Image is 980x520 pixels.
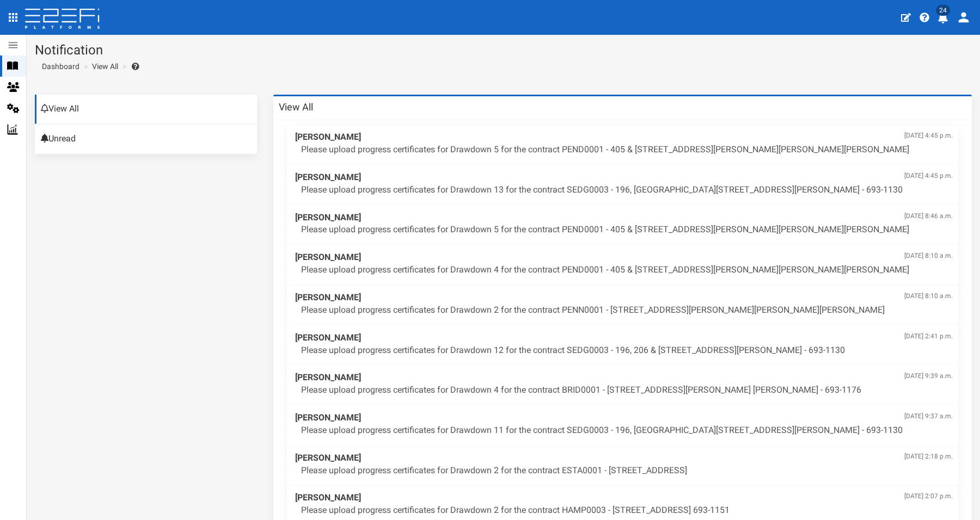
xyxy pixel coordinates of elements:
a: [PERSON_NAME][DATE] 4:45 p.m. Please upload progress certificates for Drawdown 5 for the contract... [287,126,958,166]
p: Please upload progress certificates for Drawdown 4 for the contract BRID0001 - [STREET_ADDRESS][P... [301,384,953,397]
span: [PERSON_NAME] [295,212,953,224]
span: [DATE] 9:39 a.m. [904,372,953,381]
a: View All [35,95,257,124]
p: Please upload progress certificates for Drawdown 13 for the contract SEDG0003 - 196, [GEOGRAPHIC_... [301,184,953,196]
span: [DATE] 4:45 p.m. [904,171,953,181]
p: Please upload progress certificates for Drawdown 5 for the contract PEND0001 - 405 & [STREET_ADDR... [301,144,953,156]
span: [PERSON_NAME] [295,452,953,465]
p: Please upload progress certificates for Drawdown 12 for the contract SEDG0003 - 196, 206 & [STREE... [301,344,953,357]
span: [PERSON_NAME] [295,492,953,504]
span: [DATE] 2:41 p.m. [904,332,953,341]
span: [DATE] 2:18 p.m. [904,452,953,461]
a: Unread [35,125,257,154]
h1: Notification [35,43,972,57]
p: Please upload progress certificates for Drawdown 4 for the contract PEND0001 - 405 & [STREET_ADDR... [301,264,953,276]
a: [PERSON_NAME][DATE] 2:41 p.m. Please upload progress certificates for Drawdown 12 for the contrac... [287,326,958,367]
span: Dashboard [38,62,79,71]
span: [PERSON_NAME] [295,131,953,144]
a: [PERSON_NAME][DATE] 9:39 a.m. Please upload progress certificates for Drawdown 4 for the contract... [287,366,958,406]
a: [PERSON_NAME][DATE] 9:37 a.m. Please upload progress certificates for Drawdown 11 for the contrac... [287,406,958,447]
span: [PERSON_NAME] [295,332,953,344]
p: Please upload progress certificates for Drawdown 5 for the contract PEND0001 - 405 & [STREET_ADDR... [301,224,953,236]
a: View All [92,61,118,72]
a: [PERSON_NAME][DATE] 8:46 a.m. Please upload progress certificates for Drawdown 5 for the contract... [287,206,958,246]
p: Please upload progress certificates for Drawdown 11 for the contract SEDG0003 - 196, [GEOGRAPHIC_... [301,424,953,437]
a: [PERSON_NAME][DATE] 8:10 a.m. Please upload progress certificates for Drawdown 4 for the contract... [287,246,958,286]
a: [PERSON_NAME][DATE] 2:18 p.m. Please upload progress certificates for Drawdown 2 for the contract... [287,447,958,487]
span: [PERSON_NAME] [295,171,953,184]
span: [PERSON_NAME] [295,251,953,264]
p: Please upload progress certificates for Drawdown 2 for the contract ESTA0001 - [STREET_ADDRESS] [301,465,953,477]
a: Dashboard [38,61,79,72]
span: [PERSON_NAME] [295,292,953,304]
a: [PERSON_NAME][DATE] 4:45 p.m. Please upload progress certificates for Drawdown 13 for the contrac... [287,166,958,206]
span: [DATE] 8:10 a.m. [904,292,953,301]
span: [DATE] 4:45 p.m. [904,131,953,140]
span: [PERSON_NAME] [295,372,953,384]
span: [DATE] 8:10 a.m. [904,251,953,261]
span: [DATE] 8:46 a.m. [904,212,953,221]
span: [PERSON_NAME] [295,412,953,424]
span: [DATE] 9:37 a.m. [904,412,953,421]
p: Please upload progress certificates for Drawdown 2 for the contract HAMP0003 - [STREET_ADDRESS] 6... [301,504,953,517]
h3: View All [279,102,313,112]
a: [PERSON_NAME][DATE] 8:10 a.m. Please upload progress certificates for Drawdown 2 for the contract... [287,286,958,326]
p: Please upload progress certificates for Drawdown 2 for the contract PENN0001 - [STREET_ADDRESS][P... [301,304,953,317]
span: [DATE] 2:07 p.m. [904,492,953,501]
